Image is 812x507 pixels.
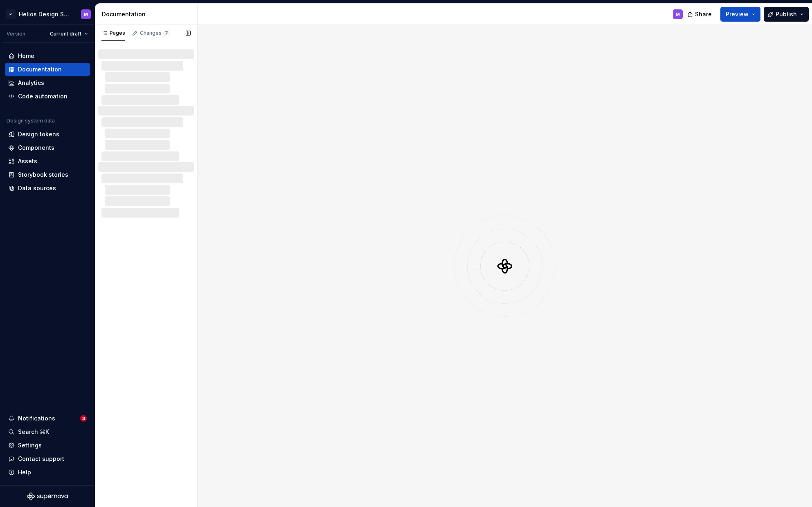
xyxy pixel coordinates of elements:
[18,52,34,60] div: Home
[5,63,90,76] a: Documentation
[5,90,90,103] a: Code automation
[102,10,194,18] div: Documentation
[50,31,81,37] span: Current draft
[5,168,90,181] a: Storybook stories
[140,30,170,36] div: Changes
[5,49,90,62] a: Home
[5,182,90,195] a: Data sources
[776,10,797,18] span: Publish
[18,157,37,165] div: Assets
[6,9,16,19] div: P
[18,171,68,179] div: Storybook stories
[695,10,712,18] span: Share
[720,7,760,22] button: Preview
[764,7,809,22] button: Publish
[5,155,90,168] a: Assets
[7,31,25,37] div: Version
[2,5,93,23] button: PHelios Design SystemM
[18,92,67,100] div: Code automation
[18,79,44,87] div: Analytics
[7,118,55,124] div: Design system data
[163,30,170,36] span: 7
[46,28,92,40] button: Current draft
[676,11,680,18] div: M
[683,7,717,22] button: Share
[18,130,59,138] div: Design tokens
[101,30,125,36] div: Pages
[5,141,90,154] a: Components
[5,76,90,89] a: Analytics
[84,11,88,18] div: M
[5,128,90,141] a: Design tokens
[18,65,62,73] div: Documentation
[726,10,749,18] span: Preview
[18,144,54,152] div: Components
[18,184,56,192] div: Data sources
[19,10,71,18] div: Helios Design System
